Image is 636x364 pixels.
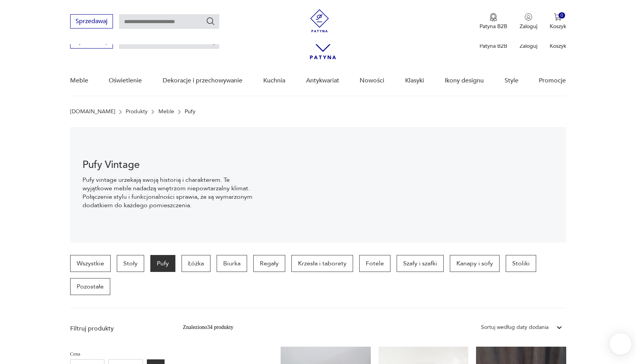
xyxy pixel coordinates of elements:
button: Sprzedawaj [70,14,113,29]
a: Stoły [117,255,144,272]
p: Patyna B2B [480,23,507,30]
p: Filtruj produkty [70,324,165,333]
a: Klasyki [405,66,424,96]
p: Zaloguj [520,42,537,50]
a: Antykwariat [306,66,339,96]
p: Pufy [185,109,195,115]
img: Patyna - sklep z meblami i dekoracjami vintage [308,9,331,32]
a: Kanapy i sofy [450,255,500,272]
a: Kuchnia [263,66,285,96]
img: Ikona koszyka [554,13,562,21]
a: Promocje [539,66,566,96]
div: Znaleziono 34 produkty [183,323,234,332]
img: Ikona medalu [490,13,497,22]
a: Sprzedawaj [70,39,113,45]
a: Dekoracje i przechowywanie [163,66,242,96]
p: Koszyk [550,42,566,50]
iframe: Smartsupp widget button [610,333,631,355]
button: Szukaj [206,17,215,26]
a: Szafy i szafki [397,255,444,272]
a: Ikona medaluPatyna B2B [480,13,507,30]
a: Ikony designu [445,66,484,96]
a: [DOMAIN_NAME] [70,109,115,115]
div: 0 [559,12,565,19]
a: Biurka [217,255,247,272]
img: Ikonka użytkownika [525,13,532,21]
p: Pufy vintage urzekają swoją historią i charakterem. Te wyjątkowe meble nadadzą wnętrzom niepowtar... [82,176,256,210]
a: Regały [253,255,285,272]
a: Wszystkie [70,255,111,272]
a: Produkty [126,109,148,115]
a: Fotele [359,255,390,272]
p: Zaloguj [520,23,537,30]
button: 0Koszyk [550,13,566,30]
a: Stoliki [506,255,536,272]
button: Zaloguj [520,13,537,30]
p: Cena [70,350,165,358]
div: Sortuj według daty dodania [481,323,549,332]
button: Patyna B2B [480,13,507,30]
a: Sprzedawaj [70,19,113,25]
a: Pozostałe [70,278,110,295]
a: Style [505,66,518,96]
a: Meble [70,66,88,96]
a: Nowości [360,66,384,96]
a: Krzesła i taborety [291,255,353,272]
p: Patyna B2B [480,42,507,50]
a: Łóżka [182,255,210,272]
a: Pufy [150,255,175,272]
a: Meble [158,109,174,115]
a: Oświetlenie [109,66,142,96]
h1: Pufy Vintage [82,160,256,169]
p: Koszyk [550,23,566,30]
